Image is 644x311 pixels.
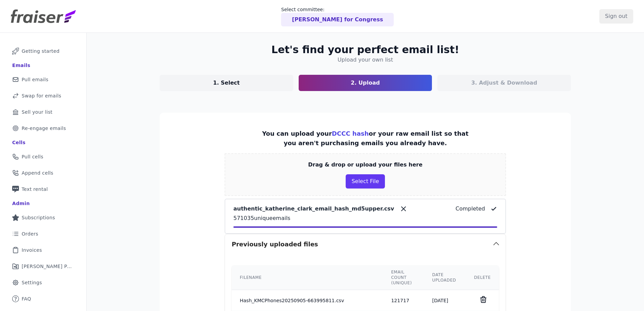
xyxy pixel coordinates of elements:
[22,230,38,237] span: Orders
[471,79,537,87] p: 3. Adjust & Download
[5,121,81,136] a: Re-engage emails
[5,275,81,290] a: Settings
[281,6,394,26] a: Select committee: [PERSON_NAME] for Congress
[22,125,66,132] span: Re-engage emails
[599,9,633,23] input: Sign out
[338,56,393,64] h4: Upload your own list
[22,109,52,115] span: Sell your list
[22,76,48,83] span: Pull emails
[5,210,81,225] a: Subscriptions
[292,16,383,24] p: [PERSON_NAME] for Congress
[5,226,81,241] a: Orders
[22,263,73,270] span: [PERSON_NAME] Performance
[5,149,81,164] a: Pull cells
[5,165,81,180] a: Append cells
[12,62,30,69] div: Emails
[5,72,81,87] a: Pull emails
[22,295,31,302] span: FAQ
[424,265,466,290] th: Date uploaded
[466,265,499,290] th: Delete
[5,182,81,197] a: Text rental
[22,279,42,286] span: Settings
[5,88,81,103] a: Swap for emails
[22,92,61,99] span: Swap for emails
[456,205,485,213] p: Completed
[5,44,81,59] a: Getting started
[351,79,380,87] p: 2. Upload
[225,234,506,254] button: Previously uploaded files
[5,291,81,306] a: FAQ
[346,174,385,188] button: Select File
[299,75,432,91] a: 2. Upload
[281,6,394,13] p: Select committee:
[5,105,81,119] a: Sell your list
[160,75,293,91] a: 1. Select
[5,243,81,258] a: Invoices
[12,139,25,146] div: Cells
[260,129,471,148] p: You can upload your or your raw email list so that you aren't purchasing emails you already have.
[424,290,466,311] td: [DATE]
[22,214,55,221] span: Subscriptions
[232,265,383,290] th: Filename
[22,170,53,176] span: Append cells
[232,240,318,249] h3: Previously uploaded files
[271,44,459,56] h2: Let's find your perfect email list!
[233,205,394,213] p: authentic_katherine_clark_email_hash_md5upper.csv
[22,186,48,193] span: Text rental
[233,214,497,222] p: 571035 unique emails
[22,153,43,160] span: Pull cells
[213,79,240,87] p: 1. Select
[22,247,42,253] span: Invoices
[12,200,30,207] div: Admin
[22,48,60,54] span: Getting started
[5,259,81,274] a: [PERSON_NAME] Performance
[232,290,383,311] td: Hash_KMCPhones20250905-663995811.csv
[11,9,76,23] img: Fraiser Logo
[332,130,369,137] a: DCCC hash
[383,265,424,290] th: Email count (unique)
[308,161,422,169] p: Drag & drop or upload your files here
[383,290,424,311] td: 121717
